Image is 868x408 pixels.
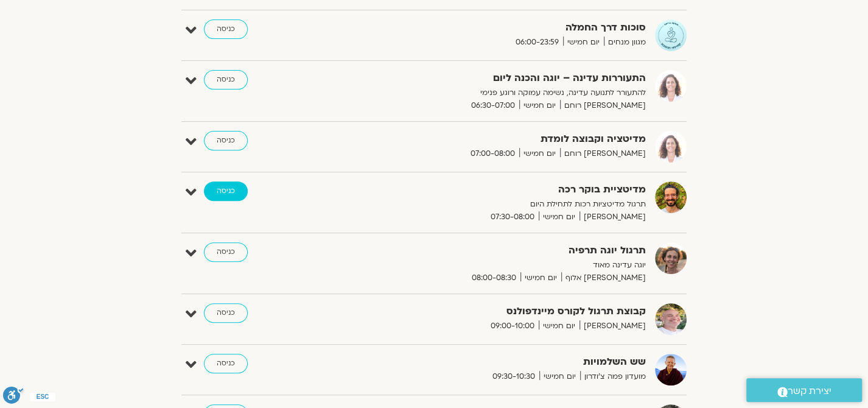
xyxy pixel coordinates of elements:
[560,147,646,160] span: [PERSON_NAME] רוחם
[519,147,560,160] span: יום חמישי
[348,303,646,320] strong: קבוצת תרגול לקורס מיינדפולנס
[604,36,646,49] span: מגוון מנחים
[348,354,646,370] strong: שש השלמויות
[563,36,604,49] span: יום חמישי
[348,131,646,147] strong: מדיטציה וקבוצה לומדת
[579,320,646,332] span: [PERSON_NAME]
[746,378,862,402] a: יצירת קשר
[560,99,646,112] span: [PERSON_NAME] רוחם
[204,19,248,39] a: כניסה
[204,303,248,323] a: כניסה
[579,211,646,223] span: [PERSON_NAME]
[486,211,539,223] span: 07:30-08:00
[204,354,248,373] a: כניסה
[204,181,248,201] a: כניסה
[486,320,539,332] span: 09:00-10:00
[580,370,646,383] span: מועדון פמה צ'ודרון
[488,370,539,383] span: 09:30-10:30
[467,99,519,112] span: 06:30-07:00
[511,36,563,49] span: 06:00-23:59
[520,272,561,284] span: יום חמישי
[204,70,248,90] a: כניסה
[348,242,646,259] strong: תרגול יוגה תרפיה
[788,383,831,399] span: יצירת קשר
[348,86,646,99] p: להתעורר לתנועה עדינה, נשימה עמוקה ורוגע פנימי
[539,320,579,332] span: יום חמישי
[348,198,646,211] p: תרגול מדיטציות רכות לתחילת היום
[467,272,520,284] span: 08:00-08:30
[204,242,248,262] a: כניסה
[348,70,646,86] strong: התעוררות עדינה – יוגה והכנה ליום
[519,99,560,112] span: יום חמישי
[539,211,579,223] span: יום חמישי
[348,259,646,272] p: יוגה עדינה מאוד
[204,131,248,150] a: כניסה
[561,272,646,284] span: [PERSON_NAME] אלוף
[539,370,580,383] span: יום חמישי
[348,19,646,36] strong: סוכות דרך החמלה
[348,181,646,198] strong: מדיטציית בוקר רכה
[466,147,519,160] span: 07:00-08:00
